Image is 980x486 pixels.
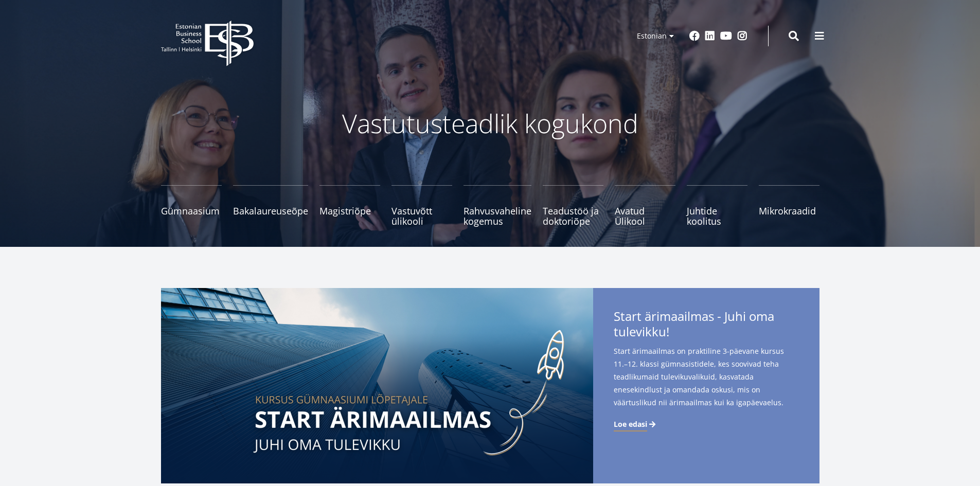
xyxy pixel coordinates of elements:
[705,31,715,41] a: Linkedin
[161,206,222,216] span: Gümnaasium
[687,206,747,226] span: Juhtide koolitus
[720,31,732,41] a: Youtube
[161,288,593,483] img: Start arimaailmas
[391,206,452,226] span: Vastuvõtt ülikooli
[615,185,675,226] a: Avatud Ülikool
[614,419,657,429] a: Loe edasi
[464,206,531,226] span: Rahvusvaheline kogemus
[218,108,763,139] p: Vastutusteadlik kogukond
[464,185,531,226] a: Rahvusvaheline kogemus
[319,185,380,226] a: Magistriõpe
[614,419,647,429] span: Loe edasi
[233,185,308,226] a: Bakalaureuseõpe
[543,206,603,226] span: Teadustöö ja doktoriõpe
[689,31,700,41] a: Facebook
[233,206,308,216] span: Bakalaureuseõpe
[614,324,669,339] span: tulevikku!
[615,206,675,226] span: Avatud Ülikool
[687,185,747,226] a: Juhtide koolitus
[391,185,452,226] a: Vastuvõtt ülikooli
[161,185,222,226] a: Gümnaasium
[319,206,380,216] span: Magistriõpe
[737,31,747,41] a: Instagram
[614,309,799,343] span: Start ärimaailmas - Juhi oma
[543,185,603,226] a: Teadustöö ja doktoriõpe
[759,206,819,216] span: Mikrokraadid
[759,185,819,226] a: Mikrokraadid
[614,345,799,409] span: Start ärimaailmas on praktiline 3-päevane kursus 11.–12. klassi gümnasistidele, kes soovivad teha...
